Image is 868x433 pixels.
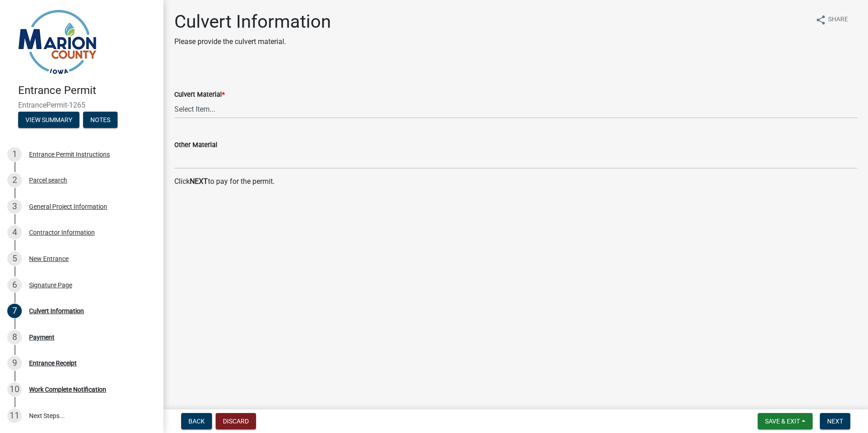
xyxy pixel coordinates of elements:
p: Please provide the culvert material. [174,36,331,47]
p: Click to pay for the permit. [174,176,857,187]
div: Contractor Information [29,229,95,236]
div: New Entrance [29,256,69,262]
button: View Summary [18,112,79,128]
button: shareShare [808,11,855,29]
div: 11 [7,408,22,423]
div: 5 [7,251,22,266]
div: Entrance Receipt [29,360,77,366]
div: General Project Information [29,203,107,210]
h4: Entrance Permit [18,84,156,97]
span: Share [828,15,848,25]
div: 2 [7,173,22,187]
button: Discard [216,413,256,429]
div: 4 [7,225,22,240]
h1: Culvert Information [174,11,331,33]
button: Save & Exit [758,413,813,429]
span: Back [188,418,205,425]
div: 8 [7,330,22,344]
div: 6 [7,278,22,292]
label: Culvert Material [174,92,225,98]
button: Back [181,413,212,429]
wm-modal-confirm: Summary [18,117,79,124]
img: Marion County, Iowa [18,10,97,74]
button: Next [820,413,850,429]
strong: NEXT [190,177,208,186]
div: Culvert Information [29,308,84,314]
div: Entrance Permit Instructions [29,151,110,157]
div: 7 [7,304,22,318]
wm-modal-confirm: Notes [83,117,118,124]
label: Other Material [174,142,217,148]
span: Save & Exit [765,418,800,425]
div: 1 [7,147,22,162]
div: Signature Page [29,282,72,288]
i: share [815,15,826,25]
button: Notes [83,112,118,128]
div: 3 [7,199,22,214]
span: Next [827,418,843,425]
span: EntrancePermit-1265 [18,101,145,109]
div: 10 [7,382,22,397]
div: 9 [7,356,22,370]
div: Payment [29,334,54,340]
div: Work Complete Notification [29,386,106,393]
div: Parcel search [29,177,67,183]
